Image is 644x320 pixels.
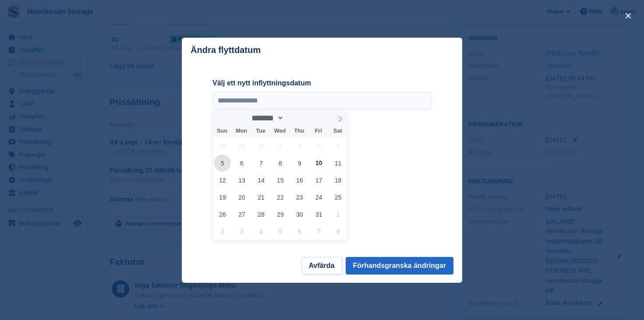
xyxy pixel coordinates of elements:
[252,172,269,189] span: October 14, 2025
[329,155,347,172] span: October 11, 2025
[214,137,231,155] span: September 28, 2025
[272,155,289,172] span: October 8, 2025
[329,189,347,206] span: October 25, 2025
[233,155,250,172] span: October 6, 2025
[252,137,269,155] span: September 30, 2025
[290,128,309,134] span: Thu
[214,206,231,223] span: October 26, 2025
[212,128,232,134] span: Sun
[233,172,250,189] span: October 13, 2025
[284,113,311,123] input: Year
[191,45,261,55] p: Ändra flyttdatum
[291,189,308,206] span: October 23, 2025
[329,137,347,155] span: October 4, 2025
[252,223,269,240] span: November 4, 2025
[272,137,289,155] span: October 1, 2025
[214,172,231,189] span: October 12, 2025
[233,189,250,206] span: October 20, 2025
[310,206,327,223] span: October 31, 2025
[329,223,347,240] span: November 8, 2025
[291,172,308,189] span: October 16, 2025
[346,257,454,274] button: Förhandsgranska ändringar
[310,172,327,189] span: October 17, 2025
[310,155,327,172] span: October 10, 2025
[233,223,250,240] span: November 3, 2025
[214,223,231,240] span: November 2, 2025
[291,137,308,155] span: October 2, 2025
[301,257,342,274] button: Avfärda
[291,206,308,223] span: October 30, 2025
[272,206,289,223] span: October 29, 2025
[291,223,308,240] span: November 6, 2025
[310,223,327,240] span: November 7, 2025
[621,9,635,23] button: close
[214,155,231,172] span: October 5, 2025
[251,128,270,134] span: Tue
[212,78,432,88] label: Välj ett nytt inflyttningsdatum
[309,128,328,134] span: Fri
[329,172,347,189] span: October 18, 2025
[232,128,251,134] span: Mon
[272,189,289,206] span: October 22, 2025
[252,155,269,172] span: October 7, 2025
[329,206,347,223] span: November 1, 2025
[248,113,284,123] select: Month
[214,189,231,206] span: October 19, 2025
[252,189,269,206] span: October 21, 2025
[328,128,347,134] span: Sat
[272,223,289,240] span: November 5, 2025
[233,137,250,155] span: September 29, 2025
[310,137,327,155] span: October 3, 2025
[252,206,269,223] span: October 28, 2025
[272,172,289,189] span: October 15, 2025
[310,189,327,206] span: October 24, 2025
[233,206,250,223] span: October 27, 2025
[291,155,308,172] span: October 9, 2025
[270,128,290,134] span: Wed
